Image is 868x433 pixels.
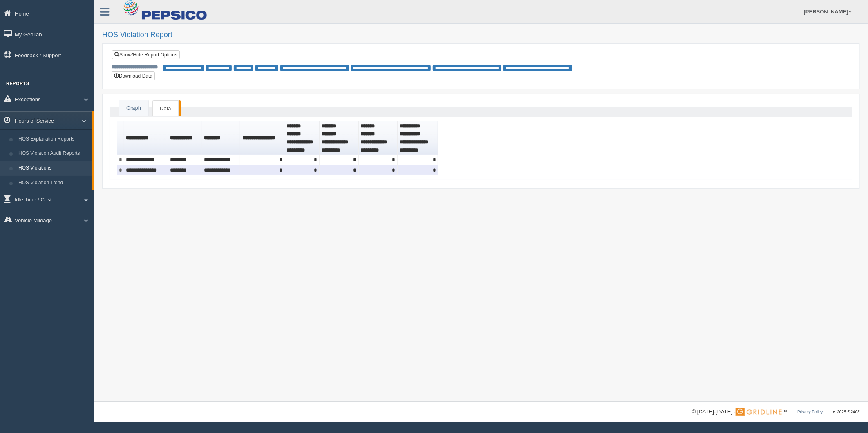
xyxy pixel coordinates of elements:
th: Sort column [124,121,168,155]
img: Gridline [736,408,782,416]
th: Sort column [320,121,359,155]
span: v. 2025.5.2403 [833,410,860,414]
th: Sort column [398,121,438,155]
a: HOS Violations [15,161,92,176]
th: Sort column [202,121,240,155]
a: Data [152,100,178,117]
a: Show/Hide Report Options [112,50,180,59]
th: Sort column [284,121,320,155]
div: © [DATE]-[DATE] - ™ [692,408,860,416]
a: HOS Violation Trend [15,176,92,190]
th: Sort column [240,121,284,155]
a: Privacy Policy [797,410,823,414]
h2: HOS Violation Report [102,31,860,39]
button: Download Data [112,71,155,80]
a: Graph [119,100,148,117]
a: HOS Explanation Reports [15,132,92,147]
th: Sort column [359,121,398,155]
th: Sort column [168,121,202,155]
a: HOS Violation Audit Reports [15,146,92,161]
